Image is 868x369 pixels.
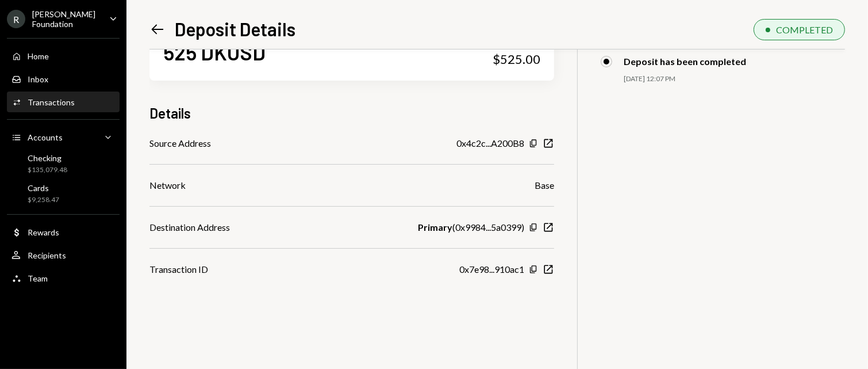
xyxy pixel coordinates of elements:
div: ( 0x9984...5a0399 ) [418,220,524,234]
div: 0x4c2c...A200B8 [456,136,524,150]
div: $525.00 [493,51,540,67]
div: Recipients [28,250,66,260]
div: Inbox [28,74,48,84]
div: [PERSON_NAME] Foundation [32,9,100,29]
a: Rewards [7,222,120,242]
a: Transactions [7,92,120,112]
div: Transaction ID [149,263,208,276]
div: R [7,10,25,28]
a: Accounts [7,127,120,147]
div: COMPLETED [776,24,833,35]
div: 525 DKUSD [163,39,266,65]
h1: Deposit Details [175,17,295,40]
div: Rewards [28,227,59,237]
div: Base [535,178,554,192]
a: Recipients [7,245,120,265]
a: Checking$135,079.48 [7,150,120,177]
div: $9,258.47 [28,195,59,205]
a: Team [7,268,120,288]
div: Deposit has been completed [624,56,746,67]
div: Network [149,178,186,192]
div: Team [28,273,48,283]
div: $135,079.48 [28,165,67,175]
h3: Details [149,104,191,123]
a: Cards$9,258.47 [7,180,120,207]
div: Source Address [149,136,211,150]
div: Cards [28,183,59,193]
div: 0x7e98...910ac1 [459,263,524,276]
b: Primary [418,220,452,234]
div: Destination Address [149,220,230,234]
div: Home [28,51,49,61]
div: Accounts [28,132,63,142]
a: Home [7,45,120,66]
div: Checking [28,153,67,163]
a: Inbox [7,69,120,89]
div: [DATE] 12:07 PM [624,74,845,84]
div: Transactions [28,97,75,107]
